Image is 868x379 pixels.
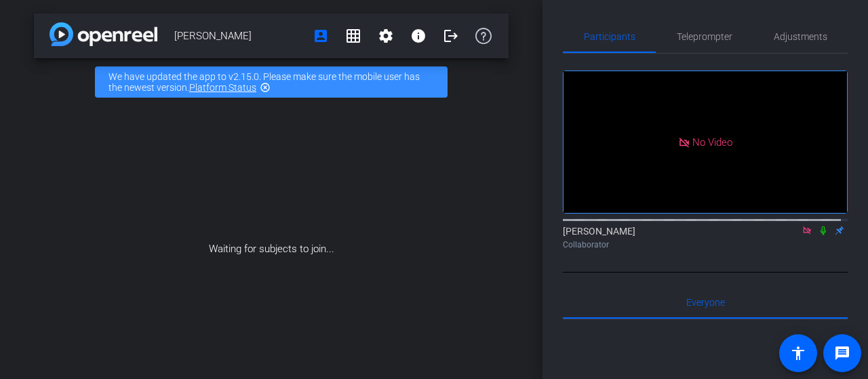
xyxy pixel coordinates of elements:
[174,22,304,49] span: [PERSON_NAME]
[584,32,635,41] span: Participants
[410,28,427,44] mat-icon: info
[313,28,329,44] mat-icon: account_box
[378,28,394,44] mat-icon: settings
[563,239,848,251] div: Collaborator
[563,224,848,251] div: [PERSON_NAME]
[686,298,725,307] span: Everyone
[834,345,850,361] mat-icon: message
[189,82,256,93] a: Platform Status
[692,136,732,148] span: No Video
[260,82,271,93] mat-icon: highlight_off
[345,28,361,44] mat-icon: grid_on
[50,22,157,46] img: app-logo
[677,32,732,41] span: Teleprompter
[95,66,448,98] div: We have updated the app to v2.15.0. Please make sure the mobile user has the newest version.
[790,345,806,361] mat-icon: accessibility
[774,32,827,41] span: Adjustments
[443,28,459,44] mat-icon: logout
